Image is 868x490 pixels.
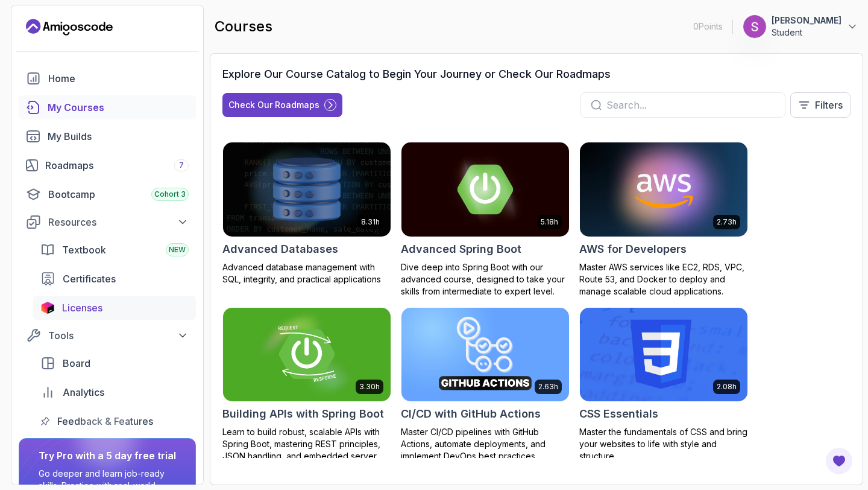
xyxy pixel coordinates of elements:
p: Master the fundamentals of CSS and bring your websites to life with style and structure. [579,426,748,462]
a: feedback [33,409,196,433]
a: licenses [33,296,196,320]
a: certificates [33,267,196,291]
img: CSS Essentials card [580,308,747,402]
div: Check Our Roadmaps [228,99,319,111]
img: user profile image [743,15,766,38]
a: roadmaps [19,153,196,177]
p: [PERSON_NAME] [772,14,841,27]
p: Filters [815,98,843,112]
input: Search... [606,98,775,112]
a: bootcamp [19,182,196,206]
div: Home [48,71,189,86]
div: Roadmaps [45,158,189,173]
a: Building APIs with Spring Boot card3.30hBuilding APIs with Spring BootLearn to build robust, scal... [222,307,391,475]
img: jetbrains icon [40,302,55,314]
p: Master AWS services like EC2, RDS, VPC, Route 53, and Docker to deploy and manage scalable cloud ... [579,261,748,297]
p: Master CI/CD pipelines with GitHub Actions, automate deployments, and implement DevOps best pract... [401,426,570,462]
p: 3.30h [359,382,380,392]
p: 2.73h [717,217,737,227]
a: Advanced Databases card8.31hAdvanced DatabasesAdvanced database management with SQL, integrity, a... [222,142,391,285]
h3: Explore Our Course Catalog to Begin Your Journey or Check Our Roadmaps [222,66,611,83]
span: 7 [179,161,184,170]
span: Analytics [63,385,104,399]
p: 2.63h [538,382,558,392]
div: Bootcamp [48,187,189,202]
div: My Courses [48,100,189,115]
p: 0 Points [693,21,723,33]
span: Certificates [63,272,116,286]
img: Advanced Databases card [223,142,391,237]
button: Check Our Roadmaps [222,93,342,117]
h2: Advanced Spring Boot [401,241,521,258]
p: Dive deep into Spring Boot with our advanced course, designed to take your skills from intermedia... [401,261,570,297]
a: board [33,351,196,375]
p: Student [772,27,841,39]
span: Licenses [62,301,102,315]
p: 5.18h [541,217,558,227]
span: Cohort 3 [154,189,186,199]
h2: Advanced Databases [222,241,338,258]
a: builds [19,124,196,148]
a: Advanced Spring Boot card5.18hAdvanced Spring BootDive deep into Spring Boot with our advanced co... [401,142,570,297]
p: Learn to build robust, scalable APIs with Spring Boot, mastering REST principles, JSON handling, ... [222,426,391,474]
p: Advanced database management with SQL, integrity, and practical applications [222,261,391,285]
img: AWS for Developers card [580,142,747,237]
button: Open Feedback Button [825,447,854,476]
a: CSS Essentials card2.08hCSS EssentialsMaster the fundamentals of CSS and bring your websites to l... [579,307,748,463]
h2: CSS Essentials [579,406,658,422]
a: textbook [33,238,196,262]
h2: AWS for Developers [579,241,687,258]
button: user profile image[PERSON_NAME]Student [743,14,858,39]
h2: courses [215,17,272,36]
img: Building APIs with Spring Boot card [223,308,391,402]
button: Tools [19,325,196,346]
img: CI/CD with GitHub Actions card [401,308,569,402]
a: home [19,66,196,91]
img: Advanced Spring Boot card [401,142,569,237]
a: courses [19,95,196,119]
h2: CI/CD with GitHub Actions [401,406,541,422]
div: My Builds [48,129,189,144]
button: Resources [19,211,196,233]
div: Resources [48,215,189,229]
a: analytics [33,380,196,404]
span: Board [63,356,90,371]
a: AWS for Developers card2.73hAWS for DevelopersMaster AWS services like EC2, RDS, VPC, Route 53, a... [579,142,748,297]
p: 2.08h [717,382,737,392]
button: Filters [790,92,851,118]
span: Feedback & Features [57,414,153,428]
p: 8.31h [361,217,380,227]
a: CI/CD with GitHub Actions card2.63hCI/CD with GitHub ActionsMaster CI/CD pipelines with GitHub Ac... [401,307,570,463]
span: NEW [169,245,186,255]
span: Textbook [62,243,106,257]
div: Tools [48,328,189,343]
a: Landing page [26,17,113,37]
h2: Building APIs with Spring Boot [222,406,384,422]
